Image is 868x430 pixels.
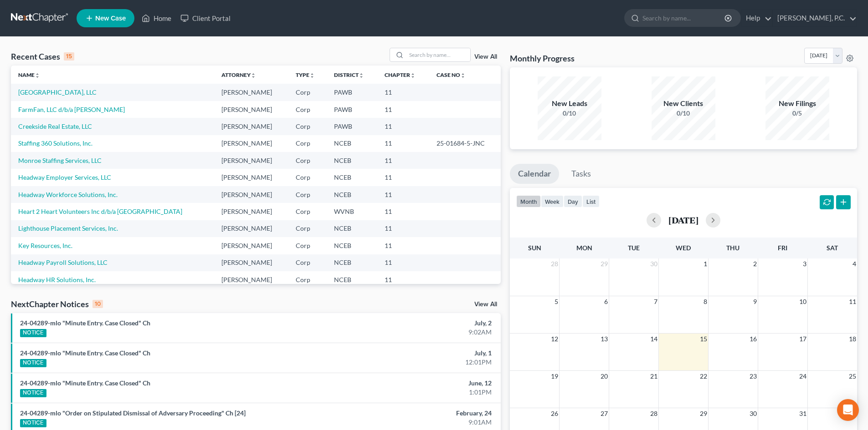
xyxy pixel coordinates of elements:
[214,169,288,186] td: [PERSON_NAME]
[628,244,640,252] span: Tue
[837,399,859,421] div: Open Intercom Messenger
[20,379,150,387] a: 24-04289-mlo "Minute Entry. Case Closed" Ch
[176,10,235,26] a: Client Portal
[214,220,288,237] td: [PERSON_NAME]
[18,207,182,215] a: Heart 2 Heart Volunteers Inc d/b/a [GEOGRAPHIC_DATA]
[377,152,429,169] td: 11
[699,408,708,419] span: 29
[327,118,377,135] td: PAWB
[20,319,150,327] a: 24-04289-mlo "Minute Entry. Case Closed" Ch
[538,109,601,118] div: 0/10
[327,203,377,220] td: WVNB
[288,169,327,186] td: Corp
[752,296,758,307] span: 9
[699,371,708,382] span: 22
[18,276,96,283] a: Headway HR Solutions, Inc.
[214,101,288,118] td: [PERSON_NAME]
[327,186,377,203] td: NCEB
[406,48,470,61] input: Search by name...
[676,244,691,252] span: Wed
[18,224,118,232] a: Lighthouse Placement Services, Inc.
[474,54,497,60] a: View All
[600,408,609,419] span: 27
[377,237,429,254] td: 11
[327,254,377,271] td: NCEB
[18,106,125,113] a: FarmFan, LLC d/b/a [PERSON_NAME]
[429,135,501,152] td: 25-01684-5-JNC
[214,254,288,271] td: [PERSON_NAME]
[576,244,592,252] span: Mon
[20,359,46,367] div: NOTICE
[288,186,327,203] td: Corp
[600,334,609,344] span: 13
[95,15,126,22] span: New Case
[340,358,492,367] div: 12:01PM
[474,301,497,308] a: View All
[377,118,429,135] td: 11
[852,258,857,269] span: 4
[251,73,256,78] i: unfold_more
[827,244,838,252] span: Sat
[649,408,658,419] span: 28
[18,173,111,181] a: Headway Employer Services, LLC
[359,73,364,78] i: unfold_more
[288,203,327,220] td: Corp
[327,237,377,254] td: NCEB
[377,135,429,152] td: 11
[516,195,541,207] button: month
[340,379,492,388] div: June, 12
[554,296,559,307] span: 5
[802,258,807,269] span: 3
[20,349,150,357] a: 24-04289-mlo "Minute Entry. Case Closed" Ch
[773,10,857,26] a: [PERSON_NAME], P.C.
[798,408,807,419] span: 31
[18,242,72,249] a: Key Resources, Inc.
[848,371,857,382] span: 25
[327,169,377,186] td: NCEB
[377,101,429,118] td: 11
[288,101,327,118] td: Corp
[649,258,658,269] span: 30
[18,191,118,198] a: Headway Workforce Solutions, Inc.
[18,71,40,78] a: Nameunfold_more
[92,300,103,308] div: 10
[642,10,726,26] input: Search by name...
[288,84,327,101] td: Corp
[778,244,787,252] span: Fri
[848,334,857,344] span: 18
[327,101,377,118] td: PAWB
[377,203,429,220] td: 11
[541,195,564,207] button: week
[327,152,377,169] td: NCEB
[221,71,256,78] a: Attorneyunfold_more
[653,296,658,307] span: 7
[749,371,758,382] span: 23
[214,84,288,101] td: [PERSON_NAME]
[600,371,609,382] span: 20
[214,237,288,254] td: [PERSON_NAME]
[64,52,74,61] div: 15
[214,152,288,169] td: [PERSON_NAME]
[377,254,429,271] td: 11
[385,71,416,78] a: Chapterunfold_more
[600,258,609,269] span: 29
[18,88,97,96] a: [GEOGRAPHIC_DATA], LLC
[20,419,46,427] div: NOTICE
[214,135,288,152] td: [PERSON_NAME]
[18,157,102,164] a: Monroe Staffing Services, LLC
[668,215,699,225] h2: [DATE]
[765,109,829,118] div: 0/5
[437,71,466,78] a: Case Nounfold_more
[550,408,559,419] span: 26
[214,203,288,220] td: [PERSON_NAME]
[538,98,601,109] div: New Leads
[649,334,658,344] span: 14
[510,53,575,64] h3: Monthly Progress
[550,334,559,344] span: 12
[340,418,492,427] div: 9:01AM
[288,118,327,135] td: Corp
[327,271,377,288] td: NCEB
[18,122,92,130] a: Creekside Real Estate, LLC
[798,334,807,344] span: 17
[327,220,377,237] td: NCEB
